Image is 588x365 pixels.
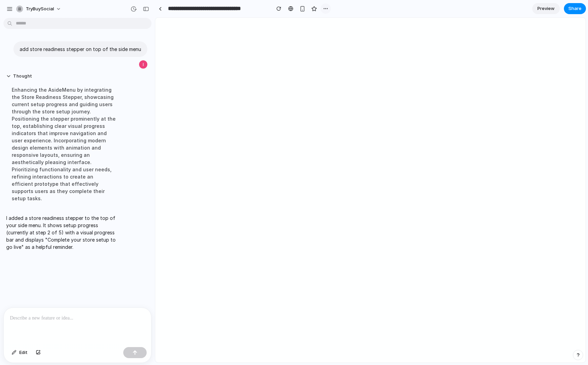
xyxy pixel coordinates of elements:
span: Share [568,5,581,12]
p: I added a store readiness stepper to the top of your side menu. It shows setup progress (currentl... [6,214,121,251]
p: add store readiness stepper on top of the side menu [20,45,141,53]
a: Preview [532,3,560,14]
button: Edit [8,347,31,358]
span: Preview [537,5,555,12]
span: Edit [19,349,28,356]
button: Share [564,3,586,14]
div: Enhancing the AsideMenu by integrating the Store Readiness Stepper, showcasing current setup prog... [6,82,121,206]
span: tryBuySocial [26,6,54,12]
button: tryBuySocial [13,3,65,14]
